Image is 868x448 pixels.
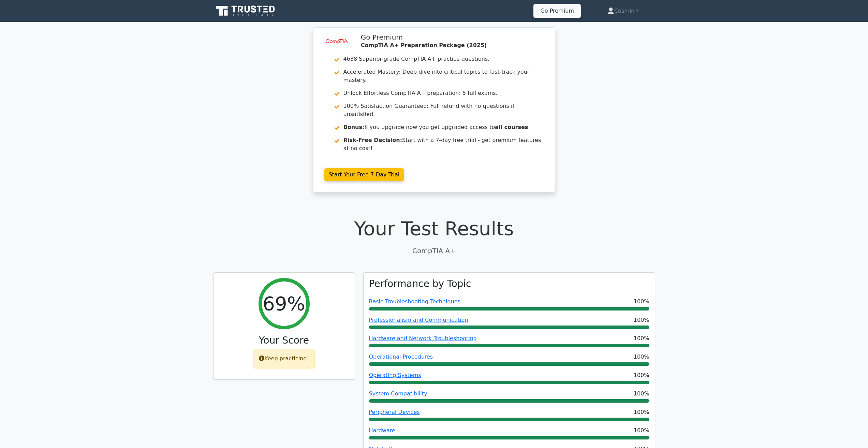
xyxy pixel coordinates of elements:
h2: 69% [263,292,305,315]
span: 100% [634,427,649,435]
div: Keep practicing! [253,349,315,368]
a: Start Your Free 7-Day Trial [324,168,404,181]
h1: Your Test Results [213,217,655,240]
span: 100% [634,316,649,324]
span: 100% [634,408,649,416]
h3: Your Score [219,335,349,346]
a: Operating Systems [369,372,421,378]
p: CompTIA A+ [213,246,655,256]
h3: Performance by Topic [369,278,471,290]
span: 100% [634,390,649,398]
a: System Compatibility [369,390,427,397]
a: Hardware and Network Troubleshooting [369,335,477,342]
span: 100% [634,334,649,343]
a: Basic Troubleshooting Techniques [369,298,461,305]
span: 100% [634,371,649,379]
a: Cosmin [591,4,655,18]
a: Operational Procedures [369,353,433,360]
span: 100% [634,298,649,306]
a: Peripheral Devices [369,409,420,415]
a: Go Premium [536,6,578,15]
a: Hardware [369,427,395,434]
a: Professionalism and Communication [369,317,468,323]
span: 100% [634,353,649,361]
